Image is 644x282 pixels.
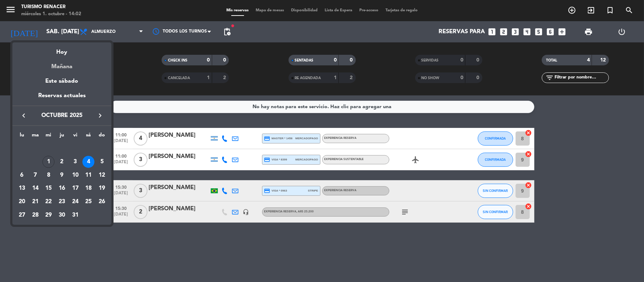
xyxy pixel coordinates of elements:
div: 13 [16,182,28,194]
td: 19 de octubre de 2025 [95,182,109,195]
td: 29 de octubre de 2025 [42,208,55,222]
div: 23 [56,196,68,208]
td: 27 de octubre de 2025 [15,208,29,222]
div: 14 [29,182,41,194]
div: 12 [96,169,108,181]
div: 2 [56,156,68,168]
div: 19 [96,182,108,194]
div: 24 [69,196,81,208]
th: martes [29,131,42,142]
div: 20 [16,196,28,208]
td: 26 de octubre de 2025 [95,195,109,208]
td: 6 de octubre de 2025 [15,169,29,182]
td: 9 de octubre de 2025 [55,169,69,182]
td: 16 de octubre de 2025 [55,182,69,195]
th: lunes [15,131,29,142]
div: 21 [29,196,41,208]
td: 17 de octubre de 2025 [69,182,82,195]
div: 4 [82,156,94,168]
td: 20 de octubre de 2025 [15,195,29,208]
td: 22 de octubre de 2025 [42,195,55,208]
td: 13 de octubre de 2025 [15,182,29,195]
div: 26 [96,196,108,208]
td: 10 de octubre de 2025 [69,169,82,182]
div: 27 [16,209,28,221]
div: 16 [56,182,68,194]
th: viernes [69,131,82,142]
div: 11 [82,169,94,181]
div: Mañana [12,57,111,71]
td: 23 de octubre de 2025 [55,195,69,208]
th: miércoles [42,131,55,142]
td: 15 de octubre de 2025 [42,182,55,195]
div: 7 [29,169,41,181]
div: Reservas actuales [12,91,111,106]
td: 3 de octubre de 2025 [69,155,82,169]
td: 8 de octubre de 2025 [42,169,55,182]
div: 1 [42,156,54,168]
div: 31 [69,209,81,221]
i: keyboard_arrow_left [19,111,28,120]
div: 17 [69,182,81,194]
div: Hoy [12,42,111,57]
div: Este sábado [12,71,111,91]
button: keyboard_arrow_right [94,111,106,120]
td: 4 de octubre de 2025 [82,155,95,169]
td: 11 de octubre de 2025 [82,169,95,182]
td: 28 de octubre de 2025 [29,208,42,222]
div: 3 [69,156,81,168]
td: 31 de octubre de 2025 [69,208,82,222]
div: 29 [42,209,54,221]
div: 10 [69,169,81,181]
td: 21 de octubre de 2025 [29,195,42,208]
td: OCT. [15,142,109,155]
div: 22 [42,196,54,208]
td: 18 de octubre de 2025 [82,182,95,195]
div: 25 [82,196,94,208]
td: 14 de octubre de 2025 [29,182,42,195]
div: 30 [56,209,68,221]
td: 24 de octubre de 2025 [69,195,82,208]
td: 30 de octubre de 2025 [55,208,69,222]
div: 6 [16,169,28,181]
div: 28 [29,209,41,221]
td: 2 de octubre de 2025 [55,155,69,169]
th: domingo [95,131,109,142]
div: 8 [42,169,54,181]
td: 7 de octubre de 2025 [29,169,42,182]
button: keyboard_arrow_left [17,111,30,120]
div: 5 [96,156,108,168]
th: jueves [55,131,69,142]
td: 12 de octubre de 2025 [95,169,109,182]
div: 15 [42,182,54,194]
td: 25 de octubre de 2025 [82,195,95,208]
td: 1 de octubre de 2025 [42,155,55,169]
span: octubre 2025 [30,111,94,120]
div: 9 [56,169,68,181]
th: sábado [82,131,95,142]
div: 18 [82,182,94,194]
td: 5 de octubre de 2025 [95,155,109,169]
i: keyboard_arrow_right [96,111,104,120]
